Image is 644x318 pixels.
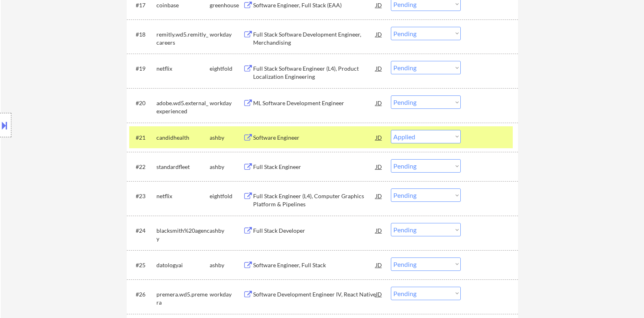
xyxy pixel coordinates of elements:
[210,261,243,269] div: ashby
[156,227,210,242] div: blacksmith%20agency
[253,99,376,107] div: ML Software Development Engineer
[210,290,243,299] div: workday
[375,159,383,174] div: JD
[375,223,383,238] div: JD
[375,257,383,272] div: JD
[136,30,150,39] div: #18
[375,61,383,76] div: JD
[136,227,150,235] div: #24
[253,30,376,46] div: Full Stack Software Development Engineer, Merchandising
[253,65,376,80] div: Full Stack Software Engineer (L4), Product Localization Engineering
[210,134,243,142] div: ashby
[156,290,210,306] div: premera.wd5.premera
[253,227,376,235] div: Full Stack Developer
[156,65,210,73] div: netflix
[156,134,210,142] div: candidhealth
[156,261,210,269] div: datologyai
[210,227,243,235] div: ashby
[210,1,243,9] div: greenhouse
[136,1,150,9] div: #17
[253,290,376,299] div: Software Development Engineer IV, React Native
[253,134,376,142] div: Software Engineer
[210,30,243,39] div: workday
[156,30,210,46] div: remitly.wd5.remitly_careers
[156,99,210,115] div: adobe.wd5.external_experienced
[210,99,243,107] div: workday
[156,192,210,200] div: netflix
[156,1,210,9] div: coinbase
[210,65,243,73] div: eightfold
[375,188,383,203] div: JD
[375,130,383,145] div: JD
[253,163,376,171] div: Full Stack Engineer
[136,290,150,299] div: #26
[253,1,376,9] div: Software Engineer, Full Stack (EAA)
[136,261,150,269] div: #25
[156,163,210,171] div: standardfleet
[253,192,376,208] div: Full Stack Engineer (L4), Computer Graphics Platform & Pipelines
[375,27,383,41] div: JD
[210,192,243,200] div: eightfold
[210,163,243,171] div: ashby
[375,95,383,110] div: JD
[253,261,376,269] div: Software Engineer, Full Stack
[375,287,383,301] div: JD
